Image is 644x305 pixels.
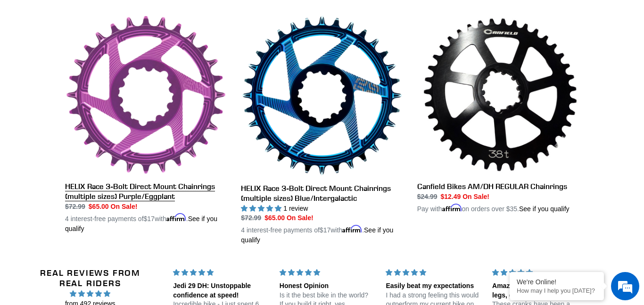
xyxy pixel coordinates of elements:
div: Easily beat my expectations [386,281,481,291]
div: 5 stars [173,268,268,278]
div: We're Online! [517,278,597,286]
div: 5 stars [492,268,587,278]
div: Amazing cranks for stumpy legs, great customer service too [492,281,587,300]
div: 5 stars [386,268,481,278]
p: How may I help you today? [517,287,597,294]
h2: Real Reviews from Real Riders [32,268,148,288]
div: Honest Opinion [280,281,375,291]
div: 5 stars [280,268,375,278]
div: Jedi 29 DH: Unstoppable confidence at speed! [173,281,268,300]
span: 4.97 stars [32,289,148,299]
